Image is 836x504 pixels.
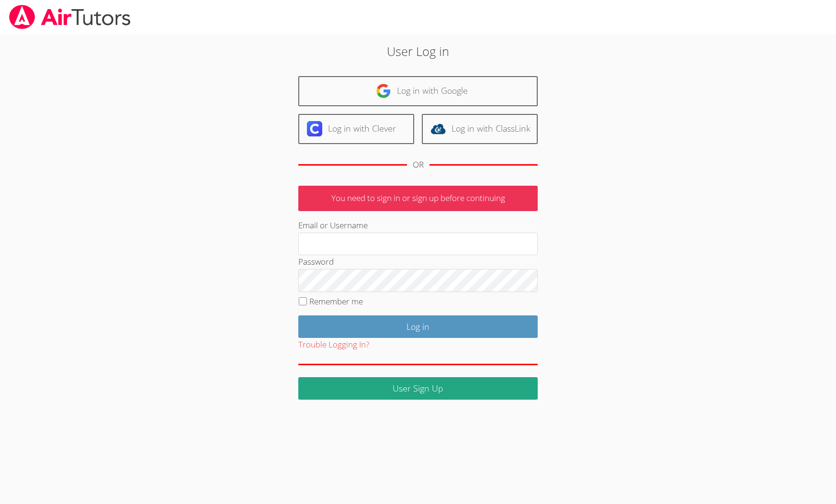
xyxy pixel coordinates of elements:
img: clever-logo-6eab21bc6e7a338710f1a6ff85c0baf02591cd810cc4098c63d3a4b26e2feb20.svg [307,121,322,136]
p: You need to sign in or sign up before continuing [298,186,538,211]
img: google-logo-50288ca7cdecda66e5e0955fdab243c47b7ad437acaf1139b6f446037453330a.svg [376,83,391,99]
label: Email or Username [298,220,368,231]
img: classlink-logo-d6bb404cc1216ec64c9a2012d9dc4662098be43eaf13dc465df04b49fa7ab582.svg [430,121,446,136]
a: Log in with Google [298,76,538,106]
label: Password [298,256,334,267]
div: OR [413,158,424,172]
h2: User Log in [192,42,644,60]
img: airtutors_banner-c4298cdbf04f3fff15de1276eac7730deb9818008684d7c2e4769d2f7ddbe033.png [8,5,132,29]
a: Log in with Clever [298,114,414,144]
input: Log in [298,315,538,338]
label: Remember me [309,296,363,307]
a: User Sign Up [298,377,538,400]
a: Log in with ClassLink [422,114,538,144]
button: Trouble Logging In? [298,338,369,352]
